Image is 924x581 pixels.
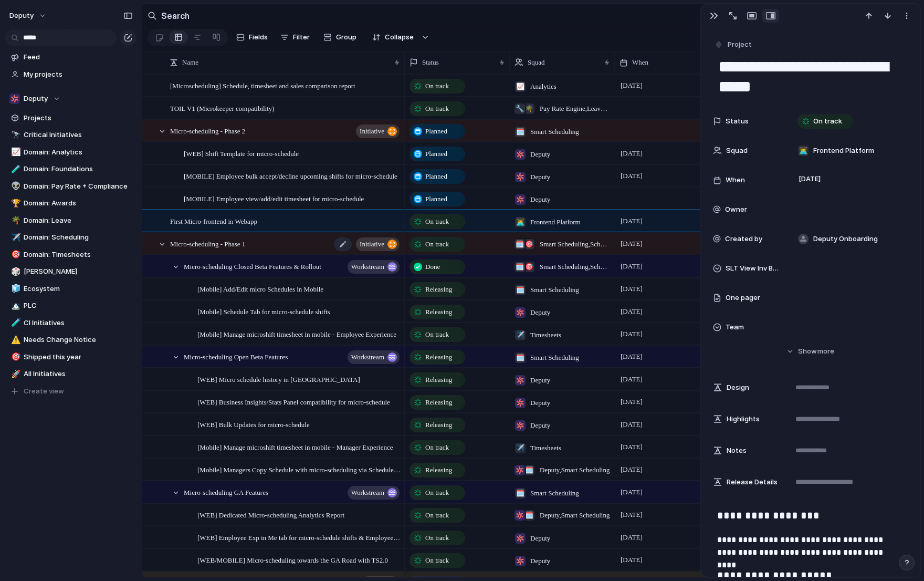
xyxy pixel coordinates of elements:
a: 🎯Domain: Timesheets [5,247,136,263]
div: 🗓️ [515,488,526,499]
span: Deputy [24,94,48,104]
div: 🗓️ [514,239,525,250]
button: workstream [348,260,400,274]
span: Planned [425,149,447,159]
span: Ecosystem [24,284,133,294]
span: Releasing [425,307,452,317]
div: 👽Domain: Pay Rate + Compliance [5,179,136,194]
span: On track [425,329,449,340]
span: [DATE] [796,173,824,185]
span: Owner [725,204,747,215]
span: Fields [249,32,268,43]
span: [DATE] [618,305,645,318]
span: [Microscheduling] Schedule, timesheet and sales comparison report [170,79,355,91]
span: Domain: Scheduling [24,232,133,243]
button: 🏔️ [9,300,20,311]
span: Micro-scheduling Closed Beta Features & Rollout [184,260,321,272]
div: ⚠️ [11,334,18,346]
span: [DATE] [618,328,645,340]
div: 🧪 [11,163,18,175]
a: Projects [5,110,136,126]
div: ✈️Domain: Scheduling [5,230,136,245]
span: Analytics [530,81,556,92]
div: 🗓️ [524,510,534,521]
span: Name [182,57,198,68]
span: [DATE] [618,486,645,499]
span: Smart Scheduling [530,285,579,295]
a: 🧪Domain: Foundations [5,161,136,177]
span: SLT View Inv Bucket [726,263,780,274]
span: Deputy [530,375,550,386]
span: Feed [24,52,133,63]
span: Critical Initiatives [24,130,133,140]
span: Highlights [727,414,760,424]
span: On track [425,216,449,227]
a: ⚠️Needs Change Notice [5,332,136,348]
div: ✈️ [515,330,526,340]
span: Smart Scheduling [530,488,579,499]
span: Team [726,322,744,333]
div: 🗓️ [515,352,526,363]
div: 🧊 [11,283,18,295]
button: 🌴 [9,215,20,226]
span: Micro-scheduling Open Beta Features [184,350,288,362]
span: Deputy [530,172,550,182]
button: Fields [232,29,272,46]
button: 🚀 [9,369,20,379]
span: [Mobile] Manage microshift timesheet in mobile - Employee Experience [197,328,396,340]
a: 📈Domain: Analytics [5,144,136,160]
span: Pay Rate Engine , Leave Management [540,103,610,114]
span: One pager [726,293,760,303]
span: On track [425,81,449,91]
div: 🔭Critical Initiatives [5,127,136,143]
div: 🎯 [11,351,18,363]
div: 🏔️ [11,300,18,312]
span: Notes [727,445,747,456]
span: Releasing [425,397,452,408]
span: Status [726,116,749,127]
span: [DATE] [618,260,645,273]
span: [Mobile] Managers Copy Schedule with micro-scheduling via Schedule Tab in [GEOGRAPHIC_DATA] [197,463,401,475]
span: Projects [24,113,133,123]
div: 🗓️ [515,285,526,295]
span: Shipped this year [24,352,133,362]
span: Deputy [530,307,550,318]
button: workstream [348,486,400,500]
span: On track [425,442,449,453]
a: 🎲[PERSON_NAME] [5,264,136,279]
span: All Initiatives [24,369,133,379]
span: Micro-scheduling GA Features [184,486,268,498]
span: [DATE] [618,237,645,250]
span: [DATE] [618,396,645,408]
button: Group [318,29,362,46]
span: Deputy [530,149,550,160]
span: TOIL V1 (Microkeeper compatibility) [170,102,275,114]
span: Deputy , Smart Scheduling [540,510,610,521]
span: On track [425,103,449,114]
span: [Mobile] Schedule Tab for micro-schedule shifts [197,305,330,317]
span: [DATE] [618,373,645,386]
span: [WEB] Bulk Updates for micro-schedule [197,418,310,430]
span: Project [728,39,752,50]
span: Frontend Platform [813,146,874,156]
span: [MOBILE] Employee bulk accept/decline upcoming shifts for micro-schedule [184,170,397,182]
span: On track [425,239,449,250]
span: Domain: Timesheets [24,250,133,260]
span: [DATE] [618,350,645,363]
span: Domain: Leave [24,215,133,226]
span: [WEB/MOBILE] Micro-scheduling towards the GA Road with TS2.0 [197,554,388,566]
span: Frontend Platform [530,217,581,227]
div: 🎯Shipped this year [5,349,136,365]
a: 🏔️PLC [5,298,136,314]
span: Group [336,32,356,43]
span: On track [813,116,842,127]
span: [DATE] [618,170,645,182]
button: 🧪 [9,164,20,174]
span: Collapse [385,32,414,43]
span: [DATE] [618,554,645,566]
div: 🏆 [11,198,18,210]
span: [DATE] [618,463,645,476]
